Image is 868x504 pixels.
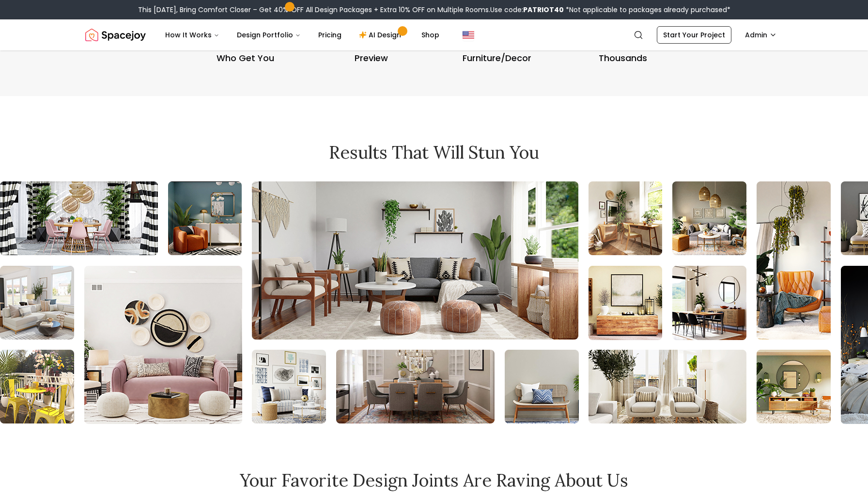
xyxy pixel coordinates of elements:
span: Use code: [490,5,564,15]
nav: Global [85,19,783,50]
div: Handpicked Furniture/Decor [438,38,556,65]
h2: Your favorite design joints are raving about us [85,471,783,490]
button: Design Portfolio [229,25,309,45]
a: Start Your Project [657,26,731,44]
a: Shop [414,25,447,45]
a: Spacejoy [85,25,146,45]
div: Loved by Thousands [564,38,682,65]
span: *Not applicable to packages already purchased* [564,5,730,15]
h2: Results that will stun you [85,143,783,162]
a: Pricing [310,25,349,45]
div: This [DATE], Bring Comfort Closer – Get 40% OFF All Design Packages + Extra 10% OFF on Multiple R... [138,5,730,15]
div: A True-to-Life Preview [312,38,430,65]
b: PATRIOT40 [523,5,564,15]
a: AI Design [351,25,412,45]
div: Expert Designers Who Get You [186,38,304,65]
img: Spacejoy Logo [85,25,146,45]
img: United States [463,29,474,41]
button: Admin [739,26,783,44]
button: How It Works [157,25,227,45]
nav: Main [157,25,447,45]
